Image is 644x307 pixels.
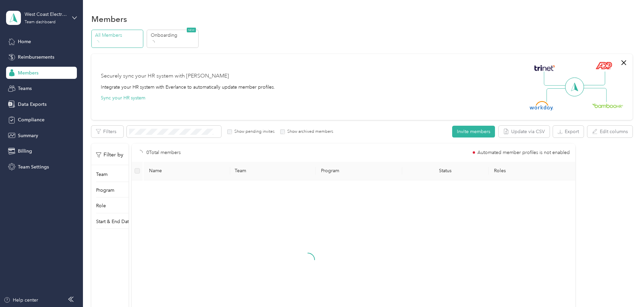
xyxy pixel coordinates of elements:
[95,32,141,39] p: All Members
[18,132,38,139] span: Summary
[101,94,145,101] button: Sync your HR system
[533,63,556,73] img: Trinet
[91,16,127,23] h1: Members
[4,297,38,304] button: Help center
[96,171,108,178] p: Team
[25,20,56,24] div: Team dashboard
[144,162,230,180] th: Name
[587,126,633,137] button: Edit columns
[232,129,274,135] label: Show pending invites
[101,84,275,91] div: Integrate your HR system with Everlance to automatically update member profiles.
[530,101,553,111] img: Workday
[149,168,225,174] span: Name
[96,218,134,225] p: Start & End Dates
[546,88,570,102] img: Line Left Down
[18,116,45,123] span: Compliance
[553,126,584,137] button: Export
[101,72,229,80] div: Securely sync your HR system with [PERSON_NAME]
[18,101,47,108] span: Data Exports
[18,85,32,92] span: Teams
[146,149,181,156] p: 0 Total members
[499,126,550,137] button: Update via CSV
[452,126,495,137] button: Invite members
[592,103,623,108] img: BambooHR
[583,88,607,102] img: Line Right Down
[18,69,38,76] span: Members
[477,150,570,155] span: Automated member profiles is not enabled
[151,32,197,39] p: Onboarding
[18,163,49,171] span: Team Settings
[582,71,605,86] img: Line Right Up
[229,162,316,180] th: Team
[91,126,123,137] button: Filters
[606,269,644,307] iframe: Everlance-gr Chat Button Frame
[544,71,567,86] img: Line Left Up
[285,129,333,135] label: Show archived members
[489,162,575,180] th: Roles
[18,54,54,61] span: Reimbursements
[18,148,32,155] span: Billing
[187,28,196,32] span: NEW
[96,202,106,209] p: Role
[25,11,67,18] div: West Coast Electric and Power
[316,162,402,180] th: Program
[18,38,31,45] span: Home
[96,187,114,194] p: Program
[402,162,489,180] th: Status
[96,151,123,159] p: Filter by
[595,62,612,69] img: ADP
